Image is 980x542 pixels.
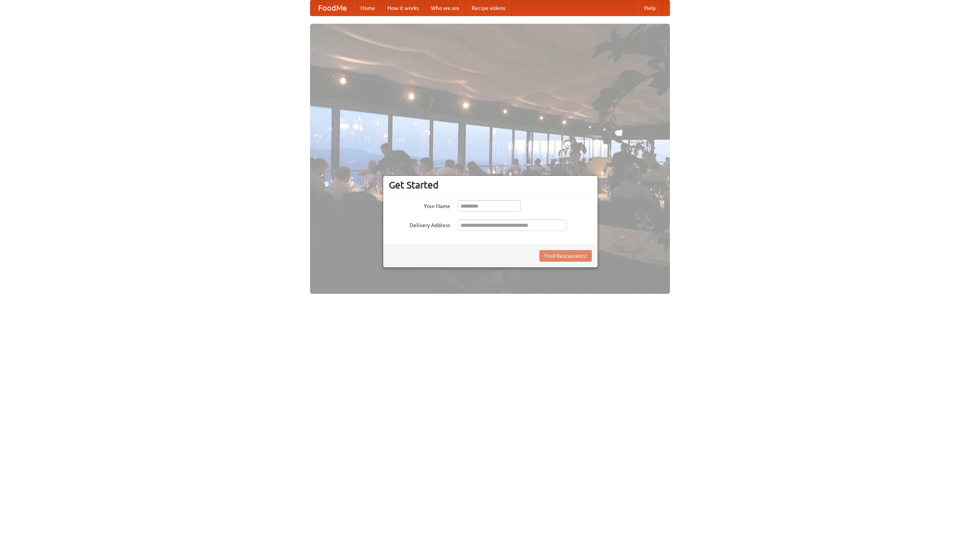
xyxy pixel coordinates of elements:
label: Your Name [389,200,450,210]
a: How it works [381,0,425,16]
button: Find Restaurants! [539,250,592,262]
label: Delivery Address [389,219,450,229]
a: Help [638,0,662,16]
h3: Get Started [389,179,592,191]
a: Recipe videos [465,0,511,16]
a: Home [354,0,381,16]
a: FoodMe [310,0,354,16]
a: Who we are [425,0,465,16]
